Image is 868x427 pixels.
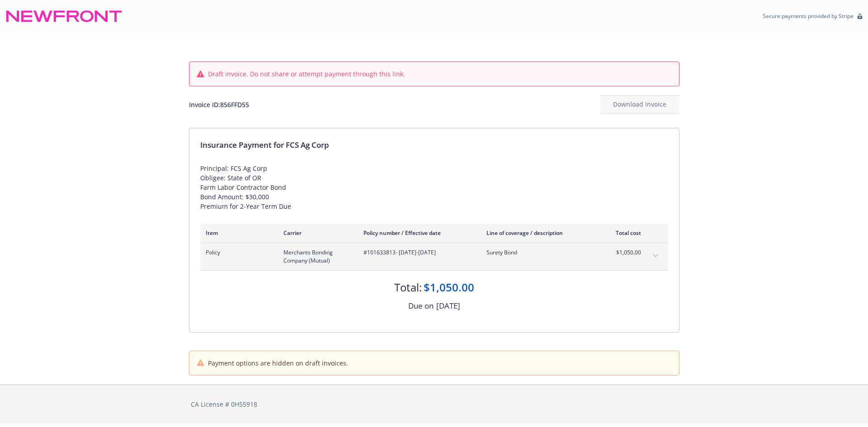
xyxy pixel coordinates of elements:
button: Download Invoice [600,95,679,113]
span: Payment options are hidden on draft invoices. [208,358,348,368]
div: Principal: FCS Ag Corp Obligee: State of OR Farm Labor Contractor Bond Bond Amount: $30,000 Premi... [200,164,668,211]
button: expand content [648,249,663,263]
div: Due on [408,300,434,312]
div: Policy number / Effective date [363,229,472,237]
span: Draft invoice. Do not share or attempt payment through this link. [208,69,405,79]
div: Insurance Payment for FCS Ag Corp [200,139,668,151]
span: Policy [206,249,269,257]
span: Merchants Bonding Company (Mutual) [283,249,349,265]
div: Download Invoice [600,96,679,113]
span: Surety Bond [486,249,593,257]
div: Total: [394,280,422,295]
span: $1,050.00 [607,249,641,257]
div: Line of coverage / description [486,229,593,237]
div: Invoice ID: 856FFD55 [189,100,249,109]
div: PolicyMerchants Bonding Company (Mutual)#101633813- [DATE]-[DATE]Surety Bond$1,050.00expand content [200,243,668,270]
div: Item [206,229,269,237]
p: Secure payments provided by Stripe [763,12,854,20]
div: $1,050.00 [424,280,474,295]
div: Total cost [607,229,641,237]
div: Carrier [283,229,349,237]
div: CA License # 0H55918 [191,399,678,409]
div: [DATE] [436,300,460,312]
span: #101633813 - [DATE]-[DATE] [363,249,472,257]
